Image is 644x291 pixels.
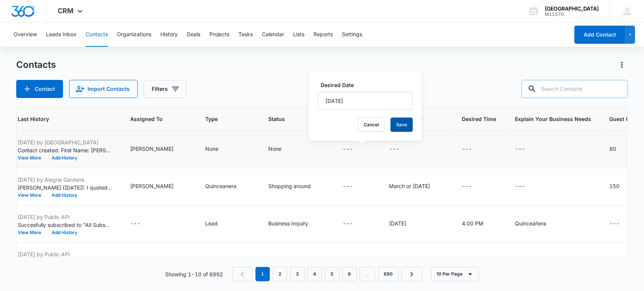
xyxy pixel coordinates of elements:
[205,257,231,266] div: Type - Lead - Select to Edit Field
[46,193,83,198] button: Add History
[293,23,304,47] button: Lists
[390,118,413,132] button: Save
[389,219,406,227] div: [DATE]
[46,23,77,47] button: Leads Inbox
[389,257,420,266] div: Desired Date - 09/26/2026 - Select to Edit Field
[117,23,151,47] button: Organizations
[268,182,324,191] div: Status - Shopping around - Select to Edit Field
[609,115,642,123] span: Guest Count
[389,257,406,265] div: [DATE]
[130,219,140,228] div: ---
[314,23,333,47] button: Reports
[609,182,633,191] div: Guest Count - 150 - Select to Edit Field
[18,193,46,198] button: View More
[268,145,295,154] div: Status - None - Select to Edit Field
[342,23,362,47] button: Settings
[515,219,560,228] div: Explain Your Business Needs - Quinceañera - Select to Edit Field
[205,115,239,123] span: Type
[187,23,200,47] button: Deals
[462,219,497,228] div: Desired Time - 4:00 PM - Select to Edit Field
[515,219,546,227] div: Quinceañera
[343,182,353,191] div: ---
[268,182,311,190] div: Shopping around
[273,267,287,281] a: Page 2
[521,80,628,98] input: Search Contacts
[515,182,539,191] div: Explain Your Business Needs - - Select to Edit Field
[268,257,322,266] div: Status - Business Inquiry - Select to Edit Field
[16,59,56,70] h1: Contacts
[255,267,270,281] em: 1
[268,257,308,265] div: Business Inquiry
[232,267,422,281] nav: Pagination
[515,257,546,265] div: Quinceañera
[130,182,187,191] div: Assigned To - Cynthia Peraza - Select to Edit Field
[130,219,154,228] div: Assigned To - - Select to Edit Field
[515,115,591,123] span: Explain Your Business Needs
[462,257,483,265] div: 5:00 PM
[515,257,560,266] div: Explain Your Business Needs - Quinceañera - Select to Edit Field
[18,184,112,191] p: [PERSON_NAME] ([DATE]): I quoted the client $6,500 plus tax (Rose Gold) and $11,400 (French) for ...
[18,221,112,229] p: Succesfully subscribed to "All Subscribers".
[616,59,628,71] button: Actions
[389,182,444,191] div: Desired Date - March or April 2026 - Select to Edit Field
[18,250,112,258] p: [DATE] by Public API
[205,257,218,265] div: Lead
[262,23,284,47] button: Calendar
[205,145,232,154] div: Type - None - Select to Edit Field
[389,182,430,190] div: March or [DATE]
[238,23,253,47] button: Tasks
[462,257,497,266] div: Desired Time - 5:00 PM - Select to Edit Field
[389,145,413,154] div: Desired Date - - Select to Edit Field
[515,182,525,191] div: ---
[205,219,218,227] div: Lead
[268,219,308,227] div: Business Inquiry
[16,80,63,98] button: Add Contact
[18,213,112,221] p: [DATE] by Public API
[343,257,366,266] div: New Client - - Select to Edit Field
[609,257,633,266] div: Guest Count - - Select to Edit Field
[343,145,366,154] div: New Client - - Select to Edit Field
[205,145,218,153] div: None
[205,182,250,191] div: Type - Quinceanera - Select to Edit Field
[609,219,619,228] div: ---
[321,81,416,89] label: Desired Date
[378,267,398,281] a: Page 690
[389,219,420,228] div: Desired Date - 04/10/2027 - Select to Edit Field
[462,182,472,191] div: ---
[58,7,74,15] span: CRM
[307,267,322,281] a: Page 4
[325,267,339,281] a: Page 5
[545,12,599,17] div: account id
[268,115,314,123] span: Status
[343,257,353,266] div: ---
[18,115,101,123] span: Last History
[46,156,83,160] button: Add History
[130,145,174,153] div: [PERSON_NAME]
[389,145,399,154] div: ---
[343,219,366,228] div: New Client - - Select to Edit Field
[268,219,322,228] div: Status - Business Inquiry - Select to Edit Field
[130,257,140,266] div: ---
[515,145,525,154] div: ---
[609,145,630,154] div: Guest Count - 80 - Select to Edit Field
[431,267,479,281] button: 10 Per Page
[209,23,229,47] button: Projects
[462,145,486,154] div: Desired Time - - Select to Edit Field
[343,219,353,228] div: ---
[290,267,304,281] a: Page 3
[515,145,539,154] div: Explain Your Business Needs - - Select to Edit Field
[545,6,599,12] div: account name
[462,115,497,123] span: Desired Time
[205,219,231,228] div: Type - Lead - Select to Edit Field
[165,270,223,278] p: Showing 1-10 of 6892
[18,138,112,146] p: [DATE] by [GEOGRAPHIC_DATA]
[574,26,625,44] button: Add Contact
[268,145,281,153] div: None
[343,182,366,191] div: New Client - - Select to Edit Field
[160,23,178,47] button: History
[86,23,108,47] button: Contacts
[609,257,619,266] div: ---
[462,145,472,154] div: ---
[343,145,353,154] div: ---
[46,230,83,235] button: Add History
